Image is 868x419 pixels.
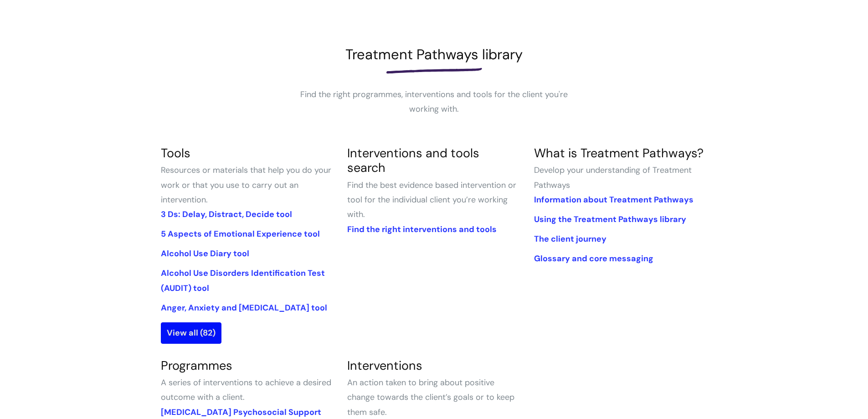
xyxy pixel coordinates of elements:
a: 5 Aspects of Emotional Experience tool [161,228,320,239]
a: Interventions [347,357,422,373]
a: Programmes [161,357,232,373]
a: Interventions and tools search [347,145,479,176]
a: Alcohol Use Disorders Identification Test (AUDIT) tool [161,268,325,293]
a: The client journey [534,233,606,244]
span: Find the best evidence based intervention or tool for the individual client you’re working with. [347,180,516,220]
span: Resources or materials that help you do your work or that you use to carry out an intervention. [161,165,331,205]
a: Glossary and core messaging [534,253,653,264]
a: Using the Treatment Pathways library [534,214,686,225]
span: A series of interventions to achieve a desired outcome with a client. [161,377,331,403]
span: Develop your understanding of Treatment Pathways [534,165,692,190]
p: Find the right programmes, interventions and tools for the client you're working with. [298,87,571,117]
h1: Treatment Pathways library [161,46,708,63]
a: Alcohol Use Diary tool [161,248,249,259]
a: What is Treatment Pathways? [534,145,704,161]
a: View all (82) [161,322,221,343]
a: Anger, Anxiety and [MEDICAL_DATA] tool [161,302,327,313]
span: An action taken to bring about positive change towards the client’s goals or to keep them safe. [347,377,514,418]
a: Tools [161,145,190,161]
a: 3 Ds: Delay, Distract, Decide tool [161,209,292,220]
a: Information about Treatment Pathways [534,194,693,205]
a: Find the right interventions and tools [347,224,497,235]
